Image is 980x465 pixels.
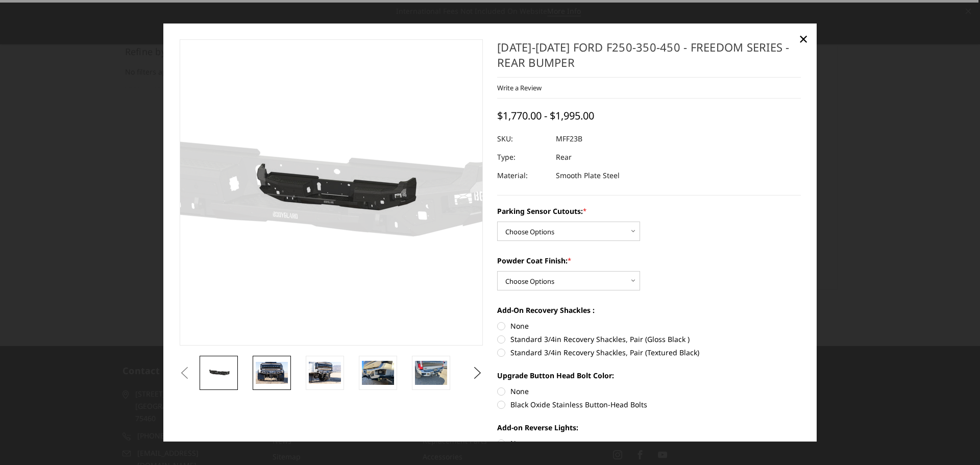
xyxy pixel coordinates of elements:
dt: Type: [497,148,548,166]
dd: MFF23B [556,130,582,148]
label: Add-On Recovery Shackles : [497,305,801,315]
img: 2023-2025 Ford F250-350-450 - Freedom Series - Rear Bumper [362,361,394,385]
img: 2023-2025 Ford F250-350-450 - Freedom Series - Rear Bumper [309,362,341,384]
label: Black Oxide Stainless Button-Head Bolts [497,399,801,410]
label: Add-on Reverse Lights: [497,422,801,433]
dd: Smooth Plate Steel [556,166,620,185]
button: Next [470,365,485,381]
dt: SKU: [497,130,548,148]
dd: Rear [556,148,572,166]
label: Powder Coat Finish: [497,255,801,266]
button: Previous [177,365,192,381]
img: 2023-2025 Ford F250-350-450 - Freedom Series - Rear Bumper [415,361,447,385]
span: × [799,28,808,50]
h1: [DATE]-[DATE] Ford F250-350-450 - Freedom Series - Rear Bumper [497,39,801,78]
dt: Material: [497,166,548,185]
span: $1,770.00 - $1,995.00 [497,109,594,123]
label: Standard 3/4in Recovery Shackles, Pair (Textured Black) [497,347,801,358]
label: Standard 3/4in Recovery Shackles, Pair (Gloss Black ) [497,334,801,345]
label: None [497,386,801,397]
iframe: Chat Widget [929,416,980,465]
a: Close [795,31,812,47]
label: None [497,321,801,331]
a: 2023-2025 Ford F250-350-450 - Freedom Series - Rear Bumper [180,39,483,346]
img: 2023-2025 Ford F250-350-450 - Freedom Series - Rear Bumper [256,362,288,384]
a: Write a Review [497,83,542,92]
label: Parking Sensor Cutouts: [497,206,801,216]
label: None [497,438,801,449]
label: Upgrade Button Head Bolt Color: [497,370,801,381]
